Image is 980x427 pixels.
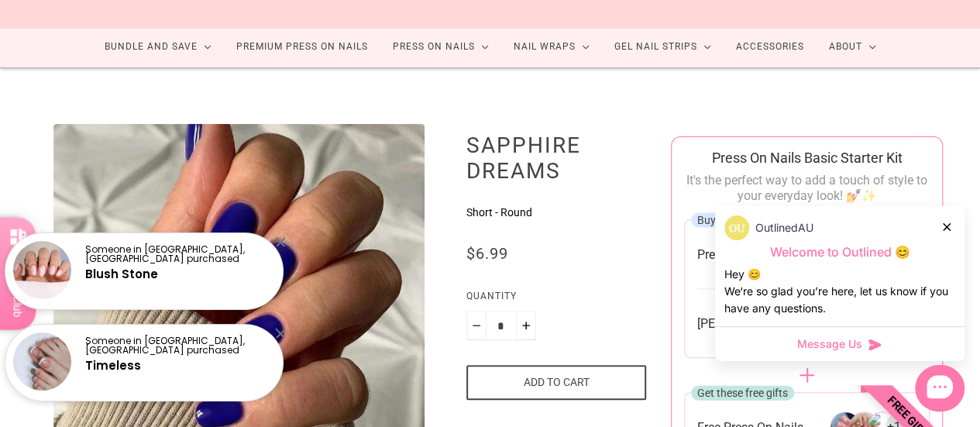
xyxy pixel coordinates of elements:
[85,336,270,355] p: Someone in [GEOGRAPHIC_DATA], [GEOGRAPHIC_DATA] purchased
[92,26,224,67] a: Bundle and Save
[755,219,813,236] p: OutlinedAU
[85,266,158,282] a: Blush Stone
[380,26,501,67] a: Press On Nails
[466,132,647,184] h1: Sapphire Dreams
[85,245,270,263] p: Someone in [GEOGRAPHIC_DATA], [GEOGRAPHIC_DATA] purchased
[697,214,824,226] span: Buy from these collections
[602,26,724,67] a: Gel Nail Strips
[817,26,889,67] a: About
[724,215,749,240] img: data:image/png;base64,iVBORw0KGgoAAAANSUhEUgAAACQAAAAkCAYAAADhAJiYAAACJklEQVR4AexUO28TQRice/mFQxI...
[712,150,903,166] span: Press On Nails Basic Starter Kit
[697,246,775,263] span: Press-on Nails
[724,266,955,317] div: Hey 😊 We‘re so glad you’re here, let us know if you have any questions.
[466,288,647,311] label: Quantity
[686,173,927,203] span: It's the perfect way to add a touch of style to your everyday look! 💅✨
[224,26,380,67] a: Premium Press On Nails
[466,244,508,263] span: $6.99
[501,26,602,67] a: Nail Wraps
[797,336,862,352] span: Message Us
[724,244,955,260] p: Welcome to Outlined 😊
[466,205,647,221] p: Short - Round
[466,365,647,400] button: Add to cart
[466,311,487,340] button: Minus
[516,311,536,340] button: Plus
[697,315,790,332] span: [PERSON_NAME]
[697,387,788,399] span: Get these free gifts
[85,357,141,374] a: Timeless
[724,26,817,67] a: Accessories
